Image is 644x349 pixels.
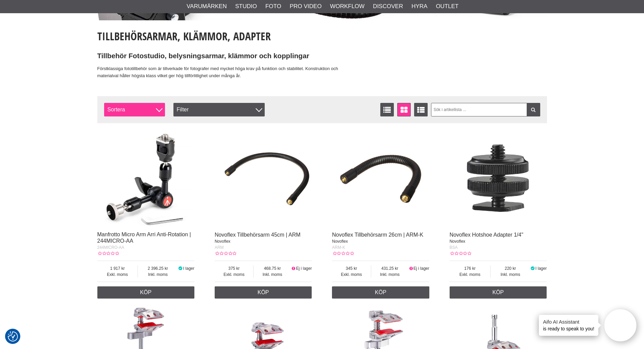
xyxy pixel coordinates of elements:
[413,266,429,271] span: Ej i lager
[296,266,312,271] span: Ej i lager
[138,271,178,278] span: Inkl. moms
[97,232,191,244] a: Manfrotto Micro Arm Arri Anti-Rotation | 244MICRO-AA
[97,286,195,299] a: Köp
[450,232,523,238] a: Novoflex Hotshoe Adapter 1/4"
[215,286,312,299] a: Köp
[527,103,540,116] a: Filtrera
[290,2,321,11] a: Pro Video
[97,130,195,227] img: Manfrotto Micro Arm Arri Anti-Rotation | 244MICRO-AA
[450,265,491,271] span: 176
[530,266,535,271] i: I lager
[450,239,466,244] span: Novoflex
[291,266,296,271] i: Ej i lager
[173,103,265,116] div: Filter
[371,265,409,271] span: 431.25
[97,271,138,278] span: Exkl. moms
[235,2,257,11] a: Studio
[543,318,594,325] h4: Aifo AI Assistant
[254,271,291,278] span: Inkl. moms
[450,130,547,227] img: Novoflex Hotshoe Adapter 1/4"
[183,266,194,271] span: I lager
[450,245,458,250] span: BSA
[332,245,345,250] span: ARM-K
[215,239,231,244] span: Novoflex
[397,103,411,116] a: Fönstervisning
[491,271,530,278] span: Inkl. moms
[265,2,281,11] a: Foto
[178,266,183,271] i: I lager
[332,239,348,244] span: Novoflex
[104,103,165,116] span: Sortera
[97,245,124,250] span: 244MICRO-AA
[8,331,18,342] img: Revisit consent button
[450,250,471,257] div: Kundbetyg: 0
[97,51,357,61] h2: Tillbehör Fotostudio, belysningsarmar, klämmor och kopplingar
[330,2,364,11] a: Workflow
[215,265,254,271] span: 375
[436,2,458,11] a: Outlet
[371,271,409,278] span: Inkl. moms
[8,330,18,343] button: Samtyckesinställningar
[332,286,429,299] a: Köp
[332,265,371,271] span: 345
[187,2,227,11] a: Varumärken
[215,232,301,238] a: Novoflex Tillbehörsarm 45cm | ARM
[97,250,119,257] div: Kundbetyg: 0
[431,103,540,116] input: Sök i artikellista ...
[215,271,254,278] span: Exkl. moms
[414,103,428,116] a: Utökad listvisning
[97,265,138,271] span: 1 917
[450,271,491,278] span: Exkl. moms
[332,130,429,227] img: Novoflex Tillbehörsarm 26cm | ARM-K
[411,2,427,11] a: Hyra
[373,2,403,11] a: Discover
[535,266,547,271] span: I lager
[380,103,394,116] a: Listvisning
[408,266,413,271] i: Ej i lager
[215,250,236,257] div: Kundbetyg: 0
[450,286,547,299] a: Köp
[254,265,291,271] span: 468.75
[215,245,224,250] span: ARM
[97,29,357,44] h1: Tillbehörsarmar, Klämmor, Adapter
[332,232,423,238] a: Novoflex Tillbehörsarm 26cm | ARM-K
[332,250,354,257] div: Kundbetyg: 0
[97,65,357,80] p: Förstklassiga fototillbehör som är tillverkade för fotografer med mycket höga krav på funktion oc...
[332,271,371,278] span: Exkl. moms
[215,130,312,227] img: Novoflex Tillbehörsarm 45cm | ARM
[138,265,178,271] span: 2 396.25
[491,265,530,271] span: 220
[539,315,598,336] div: is ready to speak to you!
